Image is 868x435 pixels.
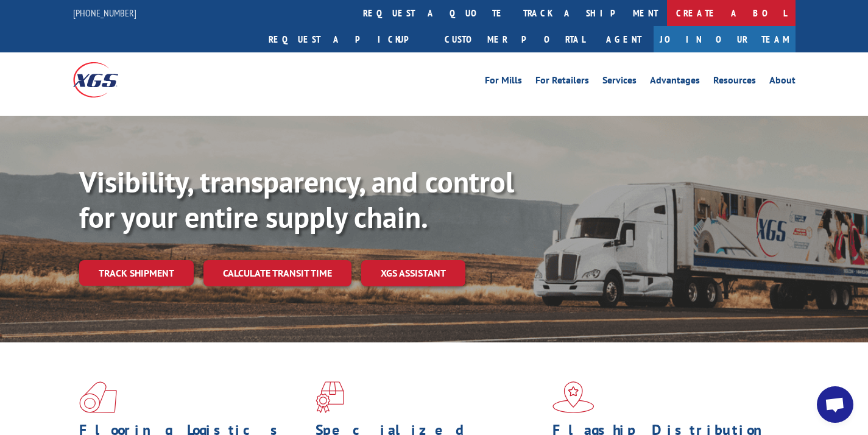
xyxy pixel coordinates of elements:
[713,76,756,89] a: Resources
[203,260,351,286] a: Calculate transit time
[316,381,344,413] img: xgs-icon-focused-on-flooring-red
[769,76,796,89] a: About
[594,26,654,52] a: Agent
[73,7,136,19] a: [PHONE_NUMBER]
[79,163,514,236] b: Visibility, transparency, and control for your entire supply chain.
[654,26,796,52] a: Join Our Team
[535,76,589,89] a: For Retailers
[436,26,594,52] a: Customer Portal
[602,76,637,89] a: Services
[361,260,465,286] a: XGS ASSISTANT
[817,386,853,423] a: Open chat
[650,76,700,89] a: Advantages
[79,381,117,413] img: xgs-icon-total-supply-chain-intelligence-red
[259,26,436,52] a: Request a pickup
[79,260,194,286] a: Track shipment
[552,381,595,413] img: xgs-icon-flagship-distribution-model-red
[485,76,522,89] a: For Mills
